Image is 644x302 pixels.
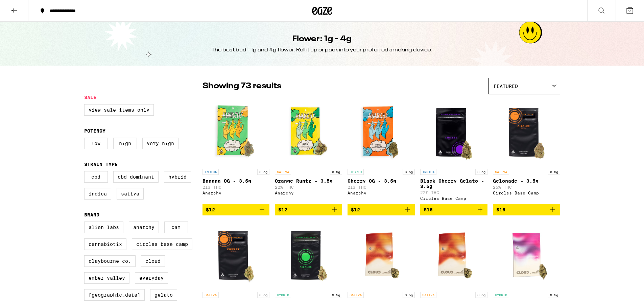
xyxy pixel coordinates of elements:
label: High [113,138,137,149]
p: 25% THC [493,185,560,189]
p: Banana OG - 3.5g [202,178,270,184]
label: Cannabiotix [84,238,126,250]
legend: Brand [84,212,99,217]
label: Circles Base Camp [132,238,192,250]
div: Anarchy [275,191,342,195]
label: Low [84,138,108,149]
div: Circles Base Camp [493,191,560,195]
p: 3.5g [403,292,415,298]
div: Anarchy [348,191,415,195]
p: INDICA [420,169,436,175]
p: Showing 73 results [202,80,281,92]
a: Open page for Banana OG - 3.5g from Anarchy [202,98,270,204]
p: Cherry OG - 3.5g [348,178,415,184]
img: Anarchy - Cherry OG - 3.5g [348,98,415,165]
h1: Flower: 1g - 4g [292,33,352,45]
p: 3.5g [330,292,342,298]
div: Circles Base Camp [420,196,487,201]
img: Cloud - Amnesia Lemon - 3.5g [348,221,415,288]
p: 3.5g [330,169,342,175]
button: Add to bag [420,204,487,215]
span: $16 [496,207,505,212]
img: Cloud - Mochi Gelato - 3.5g [493,221,560,288]
label: CBD Dominant [113,171,159,183]
img: Circles Base Camp - Headband - 3.5g [275,221,342,288]
img: Circles Base Camp - Sunblessed Blue - 3.5g [202,221,270,288]
p: SATIVA [420,292,436,298]
p: SATIVA [493,169,509,175]
a: Open page for Orange Runtz - 3.5g from Anarchy [275,98,342,204]
legend: Strain Type [84,162,118,167]
img: Circles Base Camp - Gelonade - 3.5g [493,98,560,165]
label: Claybourne Co. [84,255,136,267]
p: Black Cherry Gelato - 3.5g [420,178,487,189]
p: Orange Runtz - 3.5g [275,178,342,184]
span: $12 [206,207,215,212]
legend: Sale [84,95,96,100]
img: Circles Base Camp - Black Cherry Gelato - 3.5g [420,98,487,165]
img: Cloud - Gelato 41 - 3.5g [420,221,487,288]
p: 22% THC [275,185,342,189]
label: Sativa [117,188,144,200]
p: 21% THC [348,185,415,189]
p: SATIVA [348,292,364,298]
iframe: Opens a widget where you can find more information [600,282,637,299]
label: Indica [84,188,111,200]
p: 3.5g [475,292,487,298]
button: Add to bag [493,204,560,215]
label: Ember Valley [84,272,129,284]
a: Open page for Black Cherry Gelato - 3.5g from Circles Base Camp [420,98,487,204]
label: View Sale Items Only [84,104,154,116]
p: SATIVA [202,292,219,298]
label: Hybrid [164,171,191,183]
label: CAM [164,222,188,233]
p: HYBRID [493,292,509,298]
label: Alien Labs [84,222,123,233]
label: Anarchy [129,222,159,233]
div: Anarchy [202,191,270,195]
legend: Potency [84,128,105,134]
span: $16 [424,207,433,212]
button: Add to bag [348,204,415,215]
img: Anarchy - Orange Runtz - 3.5g [275,98,342,165]
p: INDICA [202,169,219,175]
p: Gelonade - 3.5g [493,178,560,184]
p: 3.5g [548,292,560,298]
p: 21% THC [202,185,270,189]
span: $12 [351,207,360,212]
img: Anarchy - Banana OG - 3.5g [202,98,270,165]
p: 3.5g [257,169,269,175]
button: Add to bag [202,204,270,215]
a: Open page for Cherry OG - 3.5g from Anarchy [348,98,415,204]
a: Open page for Gelonade - 3.5g from Circles Base Camp [493,98,560,204]
label: Very High [142,138,178,149]
label: Everyday [135,272,168,284]
label: Gelato [150,289,177,301]
p: 3.5g [403,169,415,175]
label: CBD [84,171,108,183]
p: SATIVA [275,169,291,175]
p: 3.5g [257,292,269,298]
label: [GEOGRAPHIC_DATA] [84,289,145,301]
p: HYBRID [348,169,364,175]
span: $12 [278,207,287,212]
div: The best bud - 1g and 4g flower. Roll it up or pack into your preferred smoking device. [212,46,433,54]
p: 3.5g [548,169,560,175]
button: Add to bag [275,204,342,215]
label: Cloud [141,255,165,267]
p: 3.5g [475,169,487,175]
span: Featured [494,84,518,89]
p: HYBRID [275,292,291,298]
p: 22% THC [420,190,487,195]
